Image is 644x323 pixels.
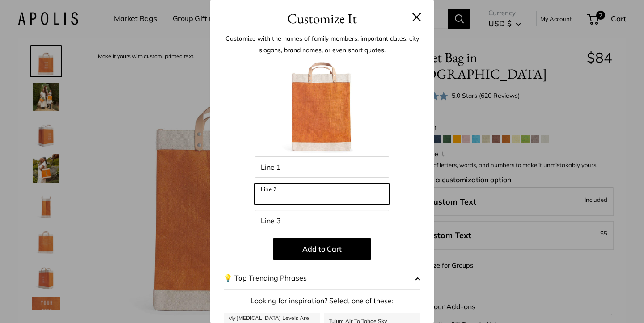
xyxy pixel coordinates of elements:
button: 💡 Top Trending Phrases [224,267,420,290]
button: Add to Cart [273,238,371,260]
p: Looking for inspiration? Select one of these: [224,294,420,308]
p: Customize with the names of family members, important dates, city slogans, brand names, or even s... [224,33,420,56]
img: BlankForCustomizer_MB_Citrus.jpg [273,58,371,156]
h3: Customize It [224,8,420,29]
